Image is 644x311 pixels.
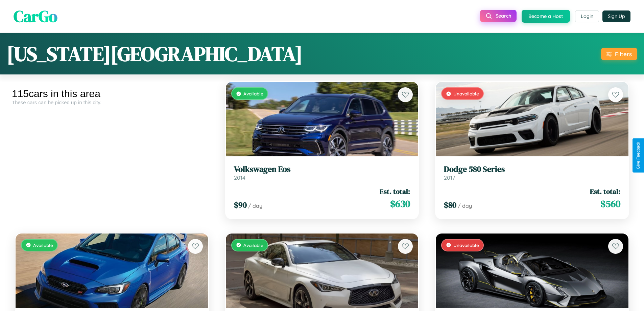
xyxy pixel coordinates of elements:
span: $ 80 [444,199,456,210]
button: Sign Up [602,10,630,22]
a: Volkswagen Eos2014 [234,164,410,181]
span: Available [243,91,263,96]
span: Est. total: [380,186,410,196]
h3: Dodge 580 Series [444,164,620,174]
div: 115 cars in this area [12,88,212,99]
span: $ 90 [234,199,247,210]
span: / day [248,202,262,209]
button: Filters [601,48,637,60]
button: Become a Host [522,10,570,23]
h3: Volkswagen Eos [234,164,410,174]
button: Login [575,10,599,22]
span: Search [496,13,511,19]
span: Unavailable [453,242,479,248]
h1: [US_STATE][GEOGRAPHIC_DATA] [7,40,303,68]
span: $ 630 [390,197,410,210]
span: Unavailable [453,91,479,96]
button: Search [480,10,517,22]
span: / day [458,202,472,209]
span: Est. total: [590,186,620,196]
span: 2014 [234,174,245,181]
span: CarGo [14,5,57,27]
div: Filters [615,50,632,58]
div: Give Feedback [636,142,641,169]
span: $ 560 [600,197,620,210]
span: Available [243,242,263,248]
span: Available [33,242,53,248]
div: These cars can be picked up in this city. [12,99,212,105]
a: Dodge 580 Series2017 [444,164,620,181]
span: 2017 [444,174,455,181]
